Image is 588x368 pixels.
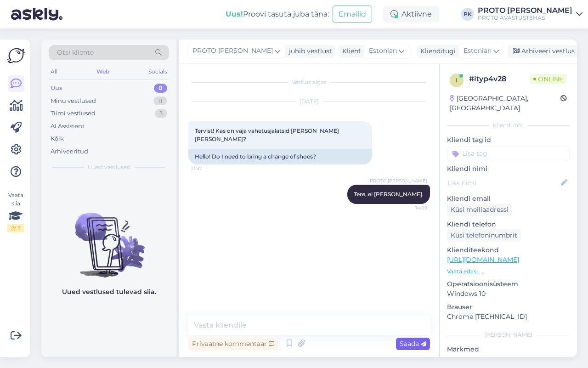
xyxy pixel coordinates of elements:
span: 13:37 [191,165,226,172]
div: 2 / 3 [7,224,24,232]
span: Tervist! Kas on vaja vahetusjalatsid [PERSON_NAME] [PERSON_NAME]? [195,127,340,142]
p: Operatsioonisüsteem [447,279,570,289]
div: Arhiveeritud [51,147,88,156]
p: Brauser [447,302,570,312]
p: Vaata edasi ... [447,267,570,276]
span: Online [530,74,567,84]
div: Web [95,66,111,78]
div: Küsi telefoninumbrit [447,229,521,242]
div: 11 [153,96,167,106]
span: Saada [400,340,426,348]
div: Socials [147,66,169,78]
div: Vaata siia [7,191,24,232]
div: Kõik [51,134,64,143]
span: PROTO [PERSON_NAME] [192,46,273,56]
span: Uued vestlused [88,163,130,171]
div: Klient [339,46,361,56]
span: PROTO [PERSON_NAME] [370,177,427,184]
div: Kliendi info [447,121,570,130]
p: Uued vestlused tulevad siia. [62,287,156,297]
p: Klienditeekond [447,245,570,255]
input: Lisa tag [447,147,570,160]
a: [URL][DOMAIN_NAME] [447,255,519,264]
div: PROTO [PERSON_NAME] [478,7,572,14]
input: Lisa nimi [447,178,559,188]
div: PK [461,8,474,21]
span: 14:09 [393,204,427,211]
span: Otsi kliente [57,48,94,57]
div: Privaatne kommentaar [188,338,278,350]
div: 3 [155,109,167,118]
div: PROTO AVASTUSTEHAS [478,14,572,22]
span: Tere, ei [PERSON_NAME]. [354,191,424,198]
p: Märkmed [447,345,570,354]
div: Uus [51,84,62,93]
div: [GEOGRAPHIC_DATA], [GEOGRAPHIC_DATA] [450,94,560,113]
div: [PERSON_NAME] [447,331,570,339]
p: Chrome [TECHNICAL_ID] [447,312,570,322]
div: Arhiveeri vestlus [508,45,578,57]
div: # ityp4v28 [469,74,530,85]
div: Klienditugi [417,46,456,56]
div: All [49,66,59,78]
p: Kliendi nimi [447,164,570,174]
p: Windows 10 [447,289,570,299]
div: AI Assistent [51,122,85,131]
div: Vestlus algas [188,78,430,86]
p: Kliendi email [447,194,570,204]
div: 0 [154,84,167,93]
div: Proovi tasuta juba täna: [226,9,329,20]
button: Emailid [333,6,372,23]
div: Hello! Do I need to bring a change of shoes? [188,149,372,164]
div: Aktiivne [383,6,439,23]
p: Kliendi telefon [447,220,570,229]
div: juhib vestlust [285,46,332,56]
span: i [456,77,458,84]
a: PROTO [PERSON_NAME]PROTO AVASTUSTEHAS [478,7,582,22]
div: [DATE] [188,97,430,106]
div: Tiimi vestlused [51,109,96,118]
span: Estonian [464,46,492,56]
img: Askly Logo [7,47,25,64]
div: Küsi meiliaadressi [447,204,512,216]
b: Uus! [226,10,243,18]
div: Minu vestlused [51,96,96,106]
img: No chats [41,196,176,279]
p: Kliendi tag'id [447,135,570,145]
span: Estonian [369,46,397,56]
